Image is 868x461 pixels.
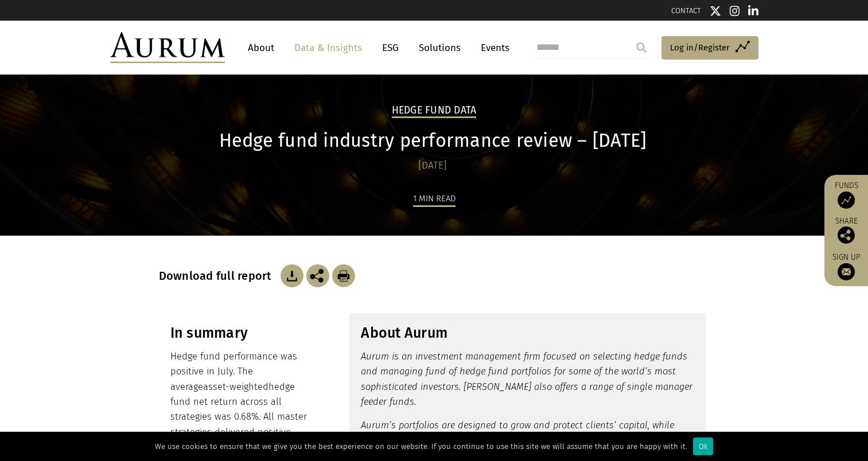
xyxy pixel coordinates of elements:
img: Share this post [838,226,855,244]
a: Log in/Register [661,36,758,60]
a: Data & Insights [289,37,368,58]
a: CONTACT [671,6,701,15]
h1: Hedge fund industry performance review – [DATE] [159,130,707,152]
a: Solutions [413,37,466,58]
img: Download Article [332,264,355,287]
h2: Hedge Fund Data [392,104,477,118]
img: Twitter icon [710,5,721,17]
img: Sign up to our newsletter [838,263,855,280]
input: Submit [630,36,653,59]
a: ESG [376,37,404,58]
em: Aurum is an investment management firm focused on selecting hedge funds and managing fund of hedg... [361,351,692,407]
img: Share this post [306,264,329,287]
h3: About Aurum [361,325,695,342]
div: 1 min read [413,192,456,207]
h3: Download full report [159,269,278,283]
a: Funds [830,181,862,209]
img: Download Article [281,264,303,287]
img: Instagram icon [730,5,740,17]
a: Events [475,37,509,58]
h3: In summary [170,325,313,342]
div: Ok [693,437,713,455]
span: asset-weighted [203,381,268,392]
div: Share [830,217,862,244]
img: Linkedin icon [748,5,758,17]
a: About [242,37,280,58]
img: Aurum [110,32,225,63]
div: [DATE] [159,158,707,174]
img: Access Funds [838,192,855,209]
a: Sign up [830,252,862,280]
span: Log in/Register [670,41,730,54]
